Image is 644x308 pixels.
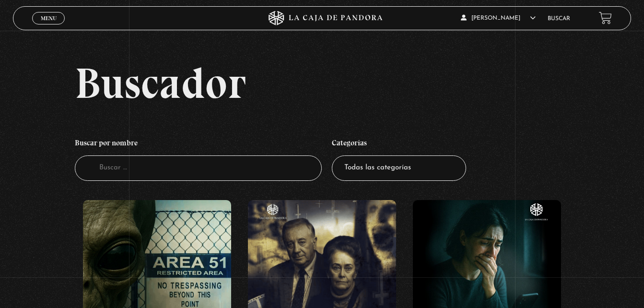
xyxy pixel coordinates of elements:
[332,133,466,155] h4: Categorías
[548,16,570,22] a: Buscar
[41,15,57,21] span: Menu
[37,24,60,30] span: Cerrar
[75,133,322,155] h4: Buscar por nombre
[461,15,536,21] span: [PERSON_NAME]
[599,12,612,24] a: View your shopping cart
[75,61,631,105] h2: Buscador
